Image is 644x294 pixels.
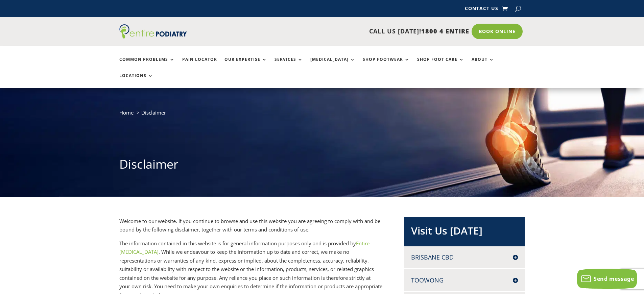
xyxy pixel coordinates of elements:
[119,108,525,122] nav: breadcrumb
[141,109,166,116] span: Disclaimer
[119,73,153,88] a: Locations
[465,6,498,14] a: Contact Us
[224,57,267,72] a: Our Expertise
[310,57,355,72] a: [MEDICAL_DATA]
[417,57,464,72] a: Shop Foot Care
[213,27,469,36] p: CALL US [DATE]!
[119,33,187,40] a: Entire Podiatry
[119,109,134,116] a: Home
[275,57,303,72] a: Services
[472,24,523,39] a: Book Online
[363,57,410,72] a: Shop Footwear
[119,57,175,72] a: Common Problems
[411,224,518,241] h2: Visit Us [DATE]
[119,156,525,176] h1: Disclaimer
[472,57,494,72] a: About
[577,269,637,289] button: Send message
[182,57,217,72] a: Pain Locator
[411,276,518,285] h4: Toowong
[119,24,187,39] img: logo (1)
[411,253,518,262] h4: Brisbane CBD
[421,27,469,35] span: 1800 4 ENTIRE
[119,217,382,239] p: Welcome to our website. If you continue to browse and use this website you are agreeing to comply...
[594,275,634,283] span: Send message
